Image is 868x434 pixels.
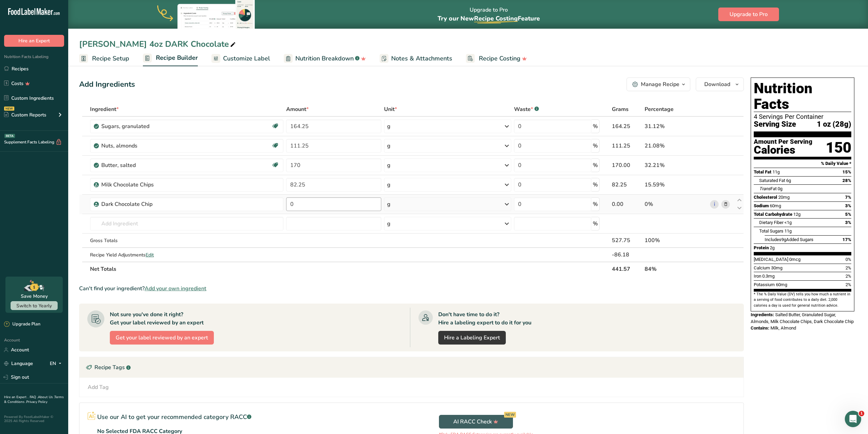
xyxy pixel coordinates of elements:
[92,54,129,63] span: Recipe Setup
[116,334,208,342] span: Get your label reviewed by an expert
[439,415,513,429] button: AI RACC Check NEW
[223,54,270,63] span: Customize Label
[826,139,851,157] div: 150
[143,50,198,67] a: Recipe Builder
[845,203,851,208] span: 3%
[4,395,64,404] a: Terms & Conditions .
[845,274,851,279] span: 2%
[30,395,38,400] a: FAQ .
[286,105,309,113] span: Amount
[759,186,777,191] span: Fat
[90,217,283,230] input: Add Ingredient
[754,292,851,308] section: * The % Daily Value (DV) tells you how much a nutrient in a serving of food contributes to a dail...
[704,80,730,88] span: Download
[79,51,129,66] a: Recipe Setup
[612,236,642,244] div: 527.75
[754,245,769,250] span: Protein
[754,159,851,168] section: % Daily Value *
[754,169,771,174] span: Total Fat
[50,360,64,368] div: EN
[845,212,851,217] span: 5%
[612,105,629,113] span: Grams
[762,274,775,279] span: 0.3mg
[641,80,679,88] div: Manage Recipe
[16,303,52,309] span: Switch to Yearly
[101,200,187,208] div: Dark Chocolate Chip
[770,245,775,250] span: 2g
[754,274,761,279] span: Iron
[438,0,540,29] div: Upgrade to Pro
[696,78,744,91] button: Download
[730,10,768,18] span: Upgrade to Pro
[384,105,397,113] span: Unit
[438,310,531,327] div: Don't have time to do it? Hire a labeling expert to do it for you
[26,400,47,404] a: Privacy Policy
[156,53,198,62] span: Recipe Builder
[90,251,283,258] div: Recipe Yield Adjustments
[754,203,769,208] span: Sodium
[110,310,204,327] div: Not sure you've done it right? Get your label reviewed by an expert
[101,181,187,189] div: Milk Chocolate Chips
[387,220,391,228] div: g
[784,228,792,234] span: 11g
[754,113,851,120] div: 4 Servings Per Container
[645,122,707,130] div: 31.12%
[817,120,851,129] span: 1 oz (28g)
[845,282,851,287] span: 2%
[79,284,744,293] div: Can't find your ingredient?
[387,142,391,150] div: g
[645,236,707,244] div: 100%
[710,200,719,209] a: i
[789,257,800,262] span: 0mcg
[627,78,690,91] button: Manage Recipe
[793,212,800,217] span: 12g
[645,142,707,150] div: 21.08%
[718,8,779,21] button: Upgrade to Pro
[284,51,366,66] a: Nutrition Breakdown
[612,251,642,259] div: -86.18
[101,142,187,150] div: Nuts, almonds
[645,105,674,113] span: Percentage
[842,178,851,183] span: 28%
[754,81,851,112] h1: Nutrition Facts
[751,312,774,317] span: Ingredients:
[754,282,775,287] span: Potassium
[612,200,642,208] div: 0.00
[97,412,251,422] p: Use our AI to get your recommended category RACC
[453,418,498,426] span: AI RACC Check
[845,265,851,270] span: 2%
[771,265,782,270] span: 30mg
[466,51,527,66] a: Recipe Costing
[759,220,783,225] span: Dietary Fiber
[101,161,187,169] div: Butter, salted
[79,357,744,378] div: Recipe Tags
[4,35,64,47] button: Hire an Expert
[79,38,237,50] div: [PERSON_NAME] 4oz DARK Chocolate
[754,145,812,155] div: Calories
[79,79,135,90] div: Add Ingredients
[759,186,770,191] i: Trans
[387,161,391,169] div: g
[754,120,796,129] span: Serving Size
[11,301,58,310] button: Switch to Yearly
[110,331,214,345] button: Get your label reviewed by an expert
[645,181,707,189] div: 15.59%
[612,122,642,130] div: 164.25
[89,262,610,276] th: Net Totals
[773,169,780,174] span: 11g
[146,252,154,258] span: Edit
[784,220,792,225] span: <1g
[845,411,861,427] iframe: Intercom live chat
[643,262,709,276] th: 84%
[4,111,46,118] div: Custom Reports
[754,139,812,145] div: Amount Per Serving
[4,395,28,400] a: Hire an Expert .
[770,203,781,208] span: 60mg
[781,237,786,242] span: 9g
[770,325,796,331] span: Milk, Almond
[295,54,354,63] span: Nutrition Breakdown
[612,161,642,169] div: 170.00
[776,282,787,287] span: 60mg
[612,142,642,150] div: 111.25
[759,228,783,234] span: Total Sugars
